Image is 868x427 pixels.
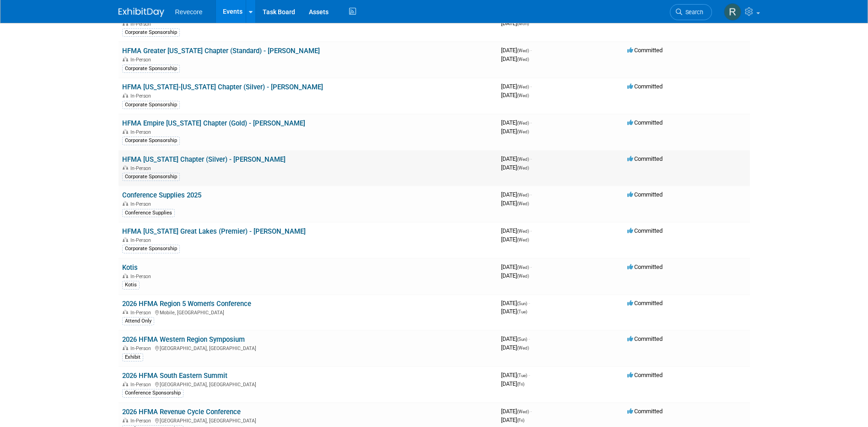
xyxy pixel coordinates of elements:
[670,4,712,20] a: Search
[130,129,154,135] span: In-Person
[119,8,164,17] img: ExhibitDay
[122,245,180,253] div: Corporate Sponsorship
[122,372,227,380] a: 2026 HFMA South Eastern Summit
[122,300,251,308] a: 2026 HFMA Region 5 Women's Conference
[122,227,306,235] a: HFMA [US_STATE] Great Lakes (Premier) - [PERSON_NAME]
[122,263,138,272] a: Kotis
[517,409,529,414] span: (Wed)
[501,20,529,27] span: [DATE]
[123,418,128,422] img: In-Person Event
[627,191,663,198] span: Committed
[627,263,663,270] span: Committed
[123,274,128,278] img: In-Person Event
[517,237,529,242] span: (Wed)
[130,237,154,243] span: In-Person
[122,28,180,37] div: Corporate Sponsorship
[122,335,245,344] a: 2026 HFMA Western Region Symposium
[501,119,532,126] span: [DATE]
[122,281,140,289] div: Kotis
[122,317,154,325] div: Attend Only
[627,372,663,378] span: Committed
[130,274,154,279] span: In-Person
[724,3,741,21] img: Rachael Sires
[517,57,529,62] span: (Wed)
[627,155,663,162] span: Committed
[528,372,530,378] span: -
[123,201,128,206] img: In-Person Event
[530,263,532,270] span: -
[501,47,532,54] span: [DATE]
[501,308,527,315] span: [DATE]
[528,335,530,342] span: -
[530,408,532,415] span: -
[627,83,663,90] span: Committed
[123,93,128,98] img: In-Person Event
[517,345,529,350] span: (Wed)
[501,300,530,307] span: [DATE]
[517,192,529,197] span: (Wed)
[122,101,180,109] div: Corporate Sponsorship
[517,120,529,126] span: (Wed)
[123,382,128,386] img: In-Person Event
[122,308,494,316] div: Mobile, [GEOGRAPHIC_DATA]
[517,48,529,53] span: (Wed)
[501,335,530,342] span: [DATE]
[122,344,494,351] div: [GEOGRAPHIC_DATA], [GEOGRAPHIC_DATA]
[122,83,323,91] a: HFMA [US_STATE]-[US_STATE] Chapter (Silver) - [PERSON_NAME]
[627,335,663,342] span: Committed
[517,129,529,134] span: (Wed)
[501,200,529,207] span: [DATE]
[130,382,154,388] span: In-Person
[530,47,532,54] span: -
[517,229,529,234] span: (Wed)
[123,237,128,242] img: In-Person Event
[501,227,532,234] span: [DATE]
[517,84,529,89] span: (Wed)
[130,165,154,171] span: In-Person
[501,83,532,90] span: [DATE]
[122,380,494,388] div: [GEOGRAPHIC_DATA], [GEOGRAPHIC_DATA]
[130,310,154,316] span: In-Person
[123,345,128,350] img: In-Person Event
[627,119,663,126] span: Committed
[530,83,532,90] span: -
[122,209,175,217] div: Conference Supplies
[517,265,529,270] span: (Wed)
[501,191,532,198] span: [DATE]
[130,21,154,27] span: In-Person
[501,372,530,378] span: [DATE]
[130,418,154,424] span: In-Person
[122,353,143,361] div: Exhibit
[122,47,320,55] a: HFMA Greater [US_STATE] Chapter (Standard) - [PERSON_NAME]
[627,408,663,415] span: Committed
[501,128,529,135] span: [DATE]
[122,191,201,199] a: Conference Supplies 2025
[517,382,524,387] span: (Fri)
[123,129,128,134] img: In-Person Event
[130,57,154,63] span: In-Person
[517,301,527,306] span: (Sun)
[123,310,128,314] img: In-Person Event
[517,93,529,98] span: (Wed)
[517,373,527,378] span: (Tue)
[501,408,532,415] span: [DATE]
[627,227,663,234] span: Committed
[123,57,128,61] img: In-Person Event
[517,418,524,423] span: (Fri)
[501,92,529,99] span: [DATE]
[130,93,154,99] span: In-Person
[627,47,663,54] span: Committed
[501,380,524,387] span: [DATE]
[130,201,154,207] span: In-Person
[501,272,529,279] span: [DATE]
[517,337,527,342] span: (Sun)
[517,201,529,206] span: (Wed)
[501,263,532,270] span: [DATE]
[123,165,128,170] img: In-Person Event
[530,227,532,234] span: -
[122,416,494,424] div: [GEOGRAPHIC_DATA], [GEOGRAPHIC_DATA]
[501,344,529,351] span: [DATE]
[530,119,532,126] span: -
[517,157,529,162] span: (Wed)
[122,119,305,127] a: HFMA Empire [US_STATE] Chapter (Gold) - [PERSON_NAME]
